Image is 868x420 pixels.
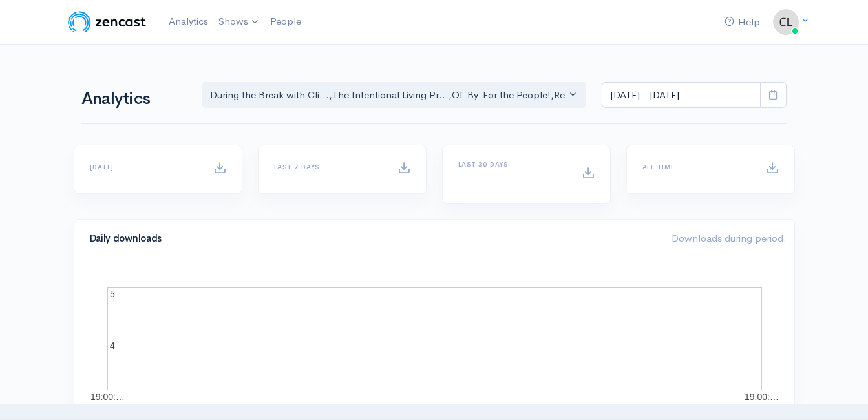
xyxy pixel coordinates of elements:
h6: Last 30 days [458,161,566,168]
text: 5 [110,289,115,299]
img: ZenCast Logo [66,9,148,35]
text: 19:00:… [90,392,125,402]
h6: [DATE] [90,163,198,171]
h6: Last 7 days [274,163,382,171]
span: Downloads during period: [672,232,787,244]
img: ... [773,9,799,35]
a: Help [719,8,765,36]
svg: A chart. [90,274,779,403]
a: People [265,8,306,36]
a: Analytics [164,8,213,36]
h4: Daily downloads [90,233,656,244]
button: During the Break with Cli..., The Intentional Living Pr..., Of-By-For the People!, Rethink - Rese... [202,82,587,109]
h1: Analytics [81,90,186,109]
text: 4 [110,341,115,351]
a: Shows [213,8,265,36]
div: During the Break with Cli... , The Intentional Living Pr... , Of-By-For the People! , Rethink - R... [210,88,567,103]
text: 19:00:… [745,392,779,402]
input: analytics date range selector [602,82,761,109]
h6: All time [642,163,750,171]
